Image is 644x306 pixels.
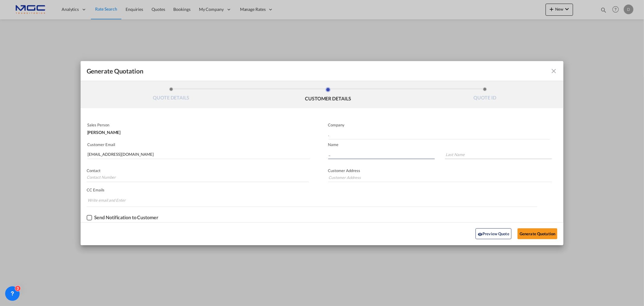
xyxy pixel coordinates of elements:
input: First Name [328,150,435,159]
input: Last Name [445,150,552,159]
p: Name [328,142,564,147]
md-dialog: Generate QuotationQUOTE ... [81,61,564,245]
input: Customer Address [328,173,552,182]
p: Customer Email [87,142,310,147]
div: Send Notification to Customer [94,215,159,220]
md-chips-wrap: Chips container. Enter the text area, then type text, and press enter to add a chip. [87,195,537,207]
li: QUOTE DETAILS [93,87,250,103]
button: Generate Quotation [517,228,557,239]
button: icon-eyePreview Quote [476,228,511,239]
div: [PERSON_NAME] [87,127,309,135]
p: Sales Person [87,122,309,127]
input: Chips input. [88,195,133,205]
li: QUOTE ID [406,87,563,103]
p: Company [328,122,550,127]
md-icon: icon-eye [478,232,482,237]
input: Contact Number [87,173,309,182]
p: CC Emails [87,187,537,192]
input: Company Name [328,130,550,139]
p: Contact [87,168,309,173]
md-checkbox: Checkbox No Ink [87,215,159,221]
input: Search by Customer Name/Email Id/Company [88,150,310,159]
span: Generate Quotation [87,67,143,75]
md-icon: icon-close fg-AAA8AD cursor m-0 [550,67,557,75]
li: CUSTOMER DETAILS [249,87,406,103]
span: Customer Address [328,168,360,173]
